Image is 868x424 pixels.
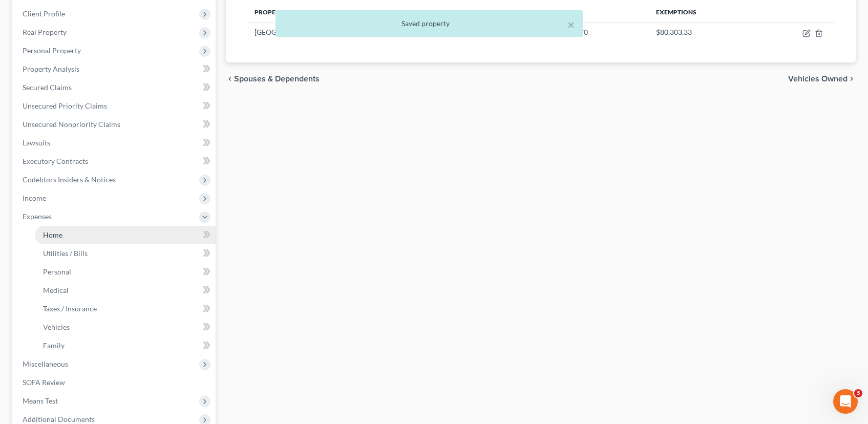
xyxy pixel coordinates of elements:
[540,2,648,23] th: Liens
[35,336,216,355] a: Family
[43,230,62,239] span: Home
[246,2,418,23] th: Property
[833,389,858,414] iframe: Intercom live chat
[35,263,216,281] a: Personal
[14,373,216,392] a: SOFA Review
[23,175,116,184] span: Codebtors Insiders & Notices
[788,75,848,83] span: Vehicles Owned
[567,18,575,31] button: ×
[43,323,70,331] span: Vehicles
[854,389,862,397] span: 3
[23,101,107,110] span: Unsecured Priority Claims
[226,75,234,83] i: chevron_left
[23,194,46,202] span: Income
[226,75,320,83] button: chevron_left Spouses & Dependents
[23,359,68,368] span: Miscellaneous
[14,60,216,78] a: Property Analysis
[14,152,216,171] a: Executory Contracts
[43,304,97,313] span: Taxes / Insurance
[788,75,856,83] button: Vehicles Owned chevron_right
[35,318,216,336] a: Vehicles
[14,78,216,97] a: Secured Claims
[43,267,71,276] span: Personal
[35,244,216,263] a: Utilities / Bills
[23,120,120,129] span: Unsecured Nonpriority Claims
[35,226,216,244] a: Home
[284,18,575,29] div: Saved property
[848,75,856,83] i: chevron_right
[23,138,50,147] span: Lawsuits
[23,65,79,73] span: Property Analysis
[418,2,540,23] th: Market Value
[14,97,216,115] a: Unsecured Priority Claims
[43,249,88,258] span: Utilities / Bills
[43,341,65,350] span: Family
[14,115,216,134] a: Unsecured Nonpriority Claims
[23,83,72,92] span: Secured Claims
[23,212,52,221] span: Expenses
[23,396,58,405] span: Means Test
[35,281,216,300] a: Medical
[23,46,81,55] span: Personal Property
[234,75,320,83] span: Spouses & Dependents
[23,9,65,18] span: Client Profile
[14,134,216,152] a: Lawsuits
[35,300,216,318] a: Taxes / Insurance
[23,157,88,165] span: Executory Contracts
[23,378,65,387] span: SOFA Review
[23,415,95,423] span: Additional Documents
[43,286,69,294] span: Medical
[648,2,757,23] th: Exemptions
